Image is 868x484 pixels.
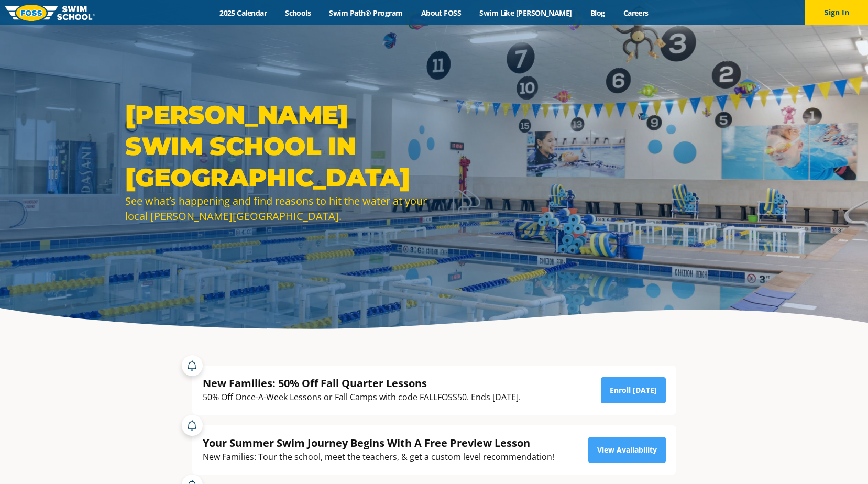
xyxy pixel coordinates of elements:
[203,390,521,404] div: 50% Off Once-A-Week Lessons or Fall Camps with code FALLFOSS50. Ends [DATE].
[601,377,666,403] a: Enroll [DATE]
[203,376,521,390] div: New Families: 50% Off Fall Quarter Lessons
[581,8,614,18] a: Blog
[125,193,429,224] div: See what’s happening and find reasons to hit the water at your local [PERSON_NAME][GEOGRAPHIC_DATA].
[211,8,276,18] a: 2025 Calendar
[276,8,320,18] a: Schools
[412,8,470,18] a: About FOSS
[588,437,666,463] a: View Availability
[470,8,581,18] a: Swim Like [PERSON_NAME]
[203,436,554,450] div: Your Summer Swim Journey Begins With A Free Preview Lesson
[320,8,412,18] a: Swim Path® Program
[5,5,95,21] img: FOSS Swim School Logo
[125,99,429,193] h1: [PERSON_NAME] Swim School in [GEOGRAPHIC_DATA]
[203,450,554,464] div: New Families: Tour the school, meet the teachers, & get a custom level recommendation!
[614,8,657,18] a: Careers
